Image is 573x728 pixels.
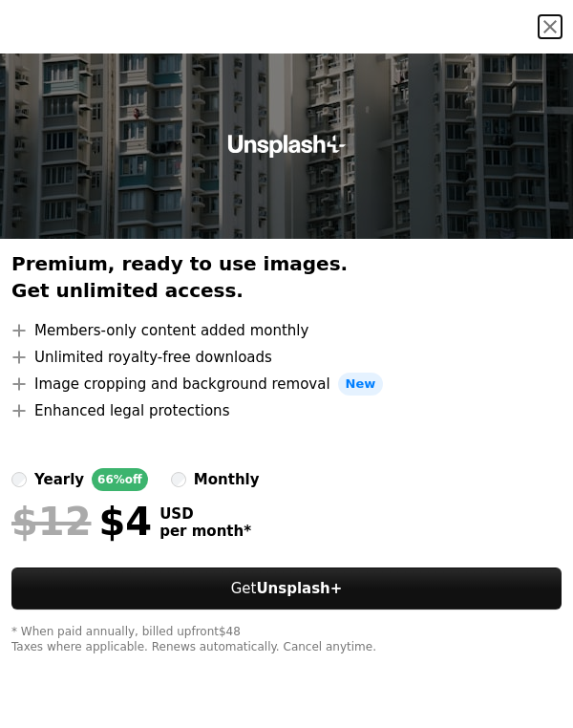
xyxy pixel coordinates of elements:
div: yearly [34,468,84,491]
div: 66% off [92,468,148,491]
input: yearly66%off [11,472,27,487]
li: Image cropping and background removal [11,373,562,396]
strong: Unsplash+ [256,580,342,597]
div: * When paid annually, billed upfront $48 Taxes where applicable. Renews automatically. Cancel any... [11,625,562,655]
li: Unlimited royalty-free downloads [11,346,562,369]
span: per month * [159,523,251,540]
button: GetUnsplash+ [11,567,562,610]
span: New [338,373,384,396]
div: $4 [11,499,152,545]
input: monthly [171,472,186,487]
li: Members-only content added monthly [11,319,562,342]
span: USD [159,505,251,523]
div: monthly [194,468,260,491]
h2: Premium, ready to use images. Get unlimited access. [11,250,562,304]
span: $12 [11,499,92,545]
li: Enhanced legal protections [11,399,562,422]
